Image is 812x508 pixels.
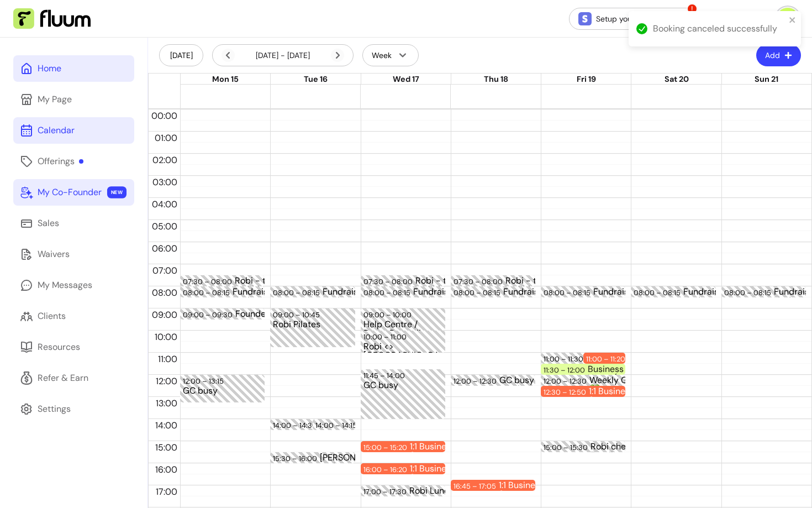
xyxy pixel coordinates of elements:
button: Sat 20 [665,74,689,86]
div: Robi Lunchclub [409,486,488,495]
img: avatar [777,8,799,30]
span: Fri 19 [577,74,596,84]
span: Tue 16 [304,74,328,84]
span: 04:00 [149,198,180,210]
div: 08:00 – 08:15Fundraising CRM Update [631,286,715,297]
div: 15:30 – 16:00 [273,453,320,464]
button: [DATE] [159,44,203,66]
div: 12:30 – 12:501:1 Business Strategy with Fluum Founder [541,386,625,397]
button: Sun 21 [755,74,778,86]
div: 12:00 – 12:30Weekly GTM Call 💚 [541,375,625,386]
span: 09:00 [149,309,180,321]
div: 08:00 – 08:15Fundraising CRM Update [541,286,625,297]
div: 16:45 – 17:05 [454,481,499,491]
div: 11:30 – 12:00 [544,365,588,375]
div: My Messages [38,279,92,292]
a: Resources [13,334,134,360]
span: 14:00 [152,420,180,431]
div: 08:00 – 08:15Fundraising CRM Update [180,286,265,297]
img: Stripe Icon [578,12,592,25]
div: 14:00 – 14:15 [313,419,355,430]
button: close [789,15,797,24]
a: Setup your Stripe account [569,8,699,30]
div: Offerings [38,155,83,168]
div: 1:1 Business Strategy with Fluum Founder [589,387,668,396]
div: Business Office Hours (with Fluum Founders) [588,365,667,374]
div: 15:00 – 15:30 [544,442,590,453]
div: 12:00 – 13:15GC busy [180,375,265,402]
span: 06:00 [149,243,180,254]
a: Offerings [13,148,134,175]
div: 07:30 – 08:00Robi - travel time to Old Sessions [180,275,265,286]
div: 08:00 – 08:15 [454,287,503,298]
span: Sun 21 [755,74,778,84]
div: Fundraising CRM Update [413,287,492,296]
div: 07:30 – 08:00Robi - travel time to Old Sessions [361,275,445,286]
div: Fundraising CRM Update [503,287,582,296]
a: Refer & Earn [13,365,134,391]
div: 12:00 – 12:30GC busy @ old sessions [451,375,535,386]
div: 08:00 – 08:15 [363,287,413,298]
div: Help Centre / Demo Recording [363,320,442,329]
div: 08:00 – 08:15Fundraising CRM Update [270,286,355,297]
div: 07:30 – 08:00 [183,276,235,287]
div: 08:00 – 08:15 [183,287,233,298]
a: Settings [13,396,134,422]
span: 16:00 [152,464,180,475]
button: avatar[PERSON_NAME] [712,8,799,30]
div: Robi - travel time to Old Sessions [505,276,584,285]
div: 16:45 – 17:051:1 Business Strategy with Fluum Founder [451,480,535,491]
div: 07:30 – 08:00 [454,276,505,287]
div: 08:00 – 08:15 [544,287,593,298]
div: 14:00 – 14:30 [273,420,320,431]
div: Calendar [38,124,75,137]
div: 11:45 – 14:00GC busy [361,369,445,419]
div: My Co-Founder [38,186,102,199]
div: Waivers [38,248,70,261]
a: Calendar [13,117,134,144]
div: 09:00 – 10:45 [273,310,323,320]
button: Wed 17 [393,74,419,86]
div: 12:00 – 12:30 [454,376,499,386]
div: [DATE] - [DATE] [222,49,344,62]
div: 09:00 – 09:30Founders Call [180,308,265,320]
div: 09:00 – 09:30 [183,310,235,320]
div: 15:00 – 15:201:1 Business Strategy with Fluum Founder [361,441,445,452]
span: 03:00 [150,176,180,188]
span: 13:00 [153,397,180,409]
a: Clients [13,303,134,329]
a: Waivers [13,241,134,268]
div: Robi Pilates [273,320,352,346]
span: 12:00 [153,375,180,387]
div: GC busy [183,386,262,401]
div: 15:30 – 16:00[PERSON_NAME] and [PERSON_NAME] | /function1 [270,452,355,463]
div: Clients [38,310,66,323]
div: 11:30 – 12:00Business Office Hours (with Fluum Founders) [541,364,625,375]
div: My Page [38,93,72,106]
div: Refer & Earn [38,371,88,385]
div: 11:00 – 11:20 [586,354,628,364]
div: 16:00 – 16:20 [363,464,410,475]
span: 17:00 [153,486,180,497]
div: 08:00 – 08:15Fundraising CRM Update [361,286,445,297]
div: Fundraising CRM Update [683,287,762,296]
button: Week [362,44,419,66]
div: 11:00 – 11:30 [544,354,586,364]
span: 15:00 [152,442,180,453]
a: My Messages [13,272,134,298]
span: Mon 15 [212,74,239,84]
span: 08:00 [149,287,180,298]
div: 1:1 Business Strategy with Fluum Founder [410,464,489,473]
button: Mon 15 [212,74,239,86]
span: Wed 17 [393,74,419,84]
div: GC busy @ old sessions [499,376,578,385]
div: Founders Call [235,310,314,318]
span: NEW [107,186,126,198]
div: 17:00 – 17:30 [363,486,409,497]
div: 07:30 – 08:00 [363,276,415,287]
div: 08:00 – 08:15Fundraising CRM Update [721,286,806,297]
a: My Co-Founder NEW [13,179,134,206]
div: [PERSON_NAME] and [PERSON_NAME] | /function1 [320,453,399,462]
div: 12:00 – 13:15 [183,376,226,386]
div: 09:00 – 10:00Help Centre / Demo Recording [361,308,445,331]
